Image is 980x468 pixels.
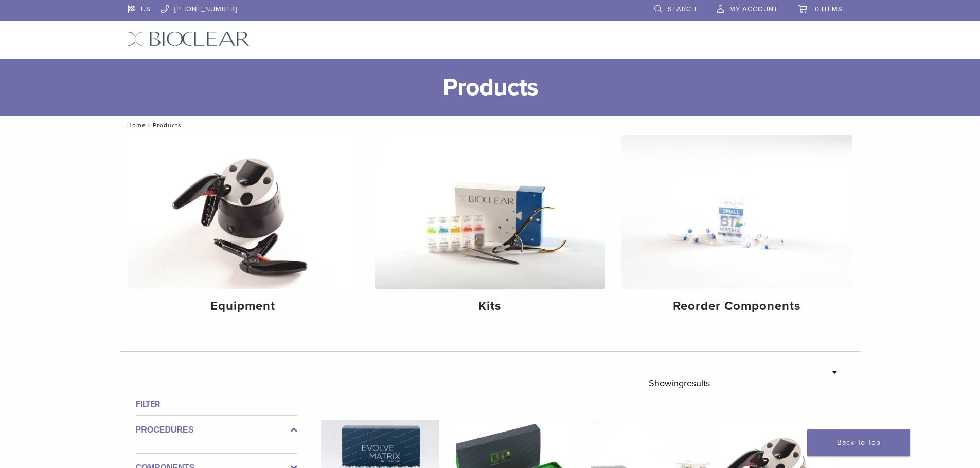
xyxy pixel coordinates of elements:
[630,297,844,315] h4: Reorder Components
[375,135,605,289] img: Kits
[124,122,146,129] a: Home
[621,135,852,289] img: Reorder Components
[128,135,359,322] a: Equipment
[120,116,861,135] nav: Products
[815,5,843,13] span: 0 items
[136,398,297,410] h4: Filter
[807,429,910,456] a: Back To Top
[128,31,250,46] img: Bioclear
[729,5,778,13] span: My Account
[383,297,597,315] h4: Kits
[375,135,605,322] a: Kits
[668,5,697,13] span: Search
[128,135,359,289] img: Equipment
[136,297,350,315] h4: Equipment
[136,424,297,436] label: Procedures
[649,372,710,394] p: Showing results
[146,123,153,128] span: /
[621,135,852,322] a: Reorder Components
